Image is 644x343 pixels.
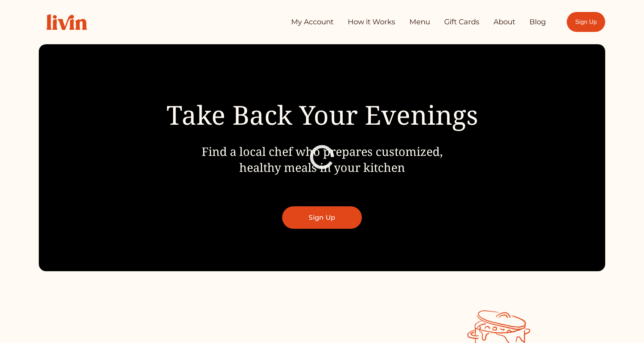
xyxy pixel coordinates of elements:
[494,15,515,29] a: About
[409,15,430,29] a: Menu
[444,15,479,29] a: Gift Cards
[282,206,362,229] a: Sign Up
[166,97,478,132] span: Take Back Your Evenings
[291,15,334,29] a: My Account
[202,143,443,175] span: Find a local chef who prepares customized, healthy meals in your kitchen
[567,12,606,32] a: Sign Up
[348,15,395,29] a: How it Works
[39,7,95,38] img: Livin
[529,15,546,29] a: Blog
